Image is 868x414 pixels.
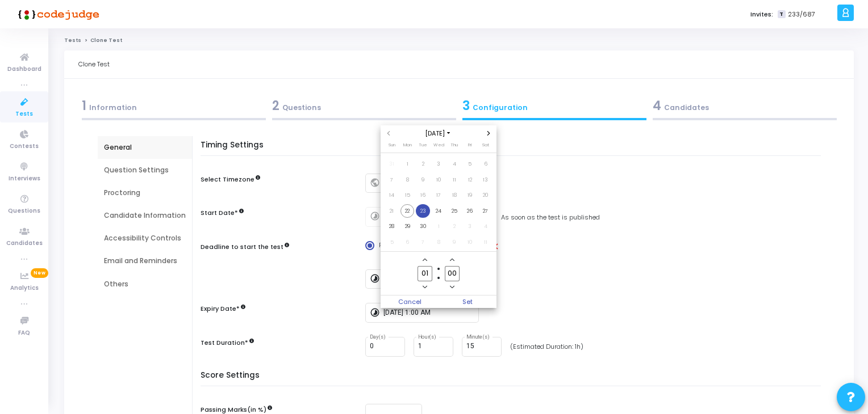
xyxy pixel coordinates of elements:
[422,129,455,138] button: Choose month and year
[385,235,399,250] span: 5
[462,203,478,219] td: September 26, 2025
[415,141,431,153] th: Tuesday
[385,219,399,234] span: 28
[384,141,400,153] th: Sunday
[447,219,461,234] span: 2
[431,234,446,250] td: October 8, 2025
[463,157,477,171] span: 5
[400,204,415,218] span: 22
[484,129,494,138] button: Next month
[463,219,477,234] span: 3
[400,219,415,234] span: 29
[385,173,399,187] span: 7
[447,204,461,218] span: 25
[463,204,477,218] span: 26
[446,188,462,204] td: September 18, 2025
[478,157,494,172] td: September 6, 2025
[381,295,439,308] button: Cancel
[432,173,446,187] span: 10
[478,157,493,171] span: 6
[385,188,399,202] span: 14
[431,157,446,172] td: September 3, 2025
[447,173,461,187] span: 11
[478,219,493,234] span: 4
[416,204,430,218] span: 23
[478,203,494,219] td: September 27, 2025
[446,203,462,219] td: September 25, 2025
[448,255,457,264] button: Add a minute
[432,235,446,250] span: 8
[478,234,494,250] td: October 11, 2025
[478,188,493,202] span: 20
[416,219,430,234] span: 30
[399,234,415,250] td: October 6, 2025
[462,141,478,153] th: Friday
[446,219,462,235] td: October 2, 2025
[384,157,400,172] td: August 31, 2025
[432,188,446,202] span: 17
[450,142,458,148] span: Thu
[478,235,493,250] span: 11
[447,188,461,202] span: 18
[384,203,400,219] td: September 21, 2025
[384,129,394,138] button: Previous month
[399,203,415,219] td: September 22, 2025
[415,172,431,188] td: September 9, 2025
[462,234,478,250] td: October 10, 2025
[400,188,415,202] span: 15
[399,219,415,235] td: September 29, 2025
[422,129,455,138] span: [DATE]
[416,173,430,187] span: 9
[446,157,462,172] td: September 4, 2025
[389,142,395,148] span: Sun
[478,219,494,235] td: October 4, 2025
[400,173,415,187] span: 8
[399,141,415,153] th: Monday
[400,157,415,171] span: 1
[446,234,462,250] td: October 9, 2025
[446,172,462,188] td: September 11, 2025
[462,188,478,204] td: September 19, 2025
[431,203,446,219] td: September 24, 2025
[463,173,477,187] span: 12
[482,142,489,148] span: Sat
[478,173,493,187] span: 13
[415,157,431,172] td: September 2, 2025
[447,235,461,250] span: 9
[384,219,400,235] td: September 28, 2025
[399,188,415,204] td: September 15, 2025
[432,219,446,234] span: 1
[415,203,431,219] td: September 23, 2025
[448,282,457,292] button: Minus a minute
[431,172,446,188] td: September 10, 2025
[478,141,494,153] th: Saturday
[385,157,399,171] span: 31
[399,172,415,188] td: September 8, 2025
[478,204,493,218] span: 27
[431,219,446,235] td: October 1, 2025
[416,157,430,171] span: 2
[385,204,399,218] span: 21
[415,188,431,204] td: September 16, 2025
[468,142,471,148] span: Fri
[384,234,400,250] td: October 5, 2025
[416,188,430,202] span: 16
[462,157,478,172] td: September 5, 2025
[416,235,430,250] span: 7
[478,188,494,204] td: September 20, 2025
[420,282,430,292] button: Minus a hour
[439,295,496,308] button: Set
[415,219,431,235] td: September 30, 2025
[432,157,446,171] span: 3
[433,142,444,148] span: Wed
[420,255,430,264] button: Add a hour
[446,141,462,153] th: Thursday
[415,234,431,250] td: October 7, 2025
[447,157,461,171] span: 4
[462,172,478,188] td: September 12, 2025
[463,235,477,250] span: 10
[399,157,415,172] td: September 1, 2025
[419,142,427,148] span: Tue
